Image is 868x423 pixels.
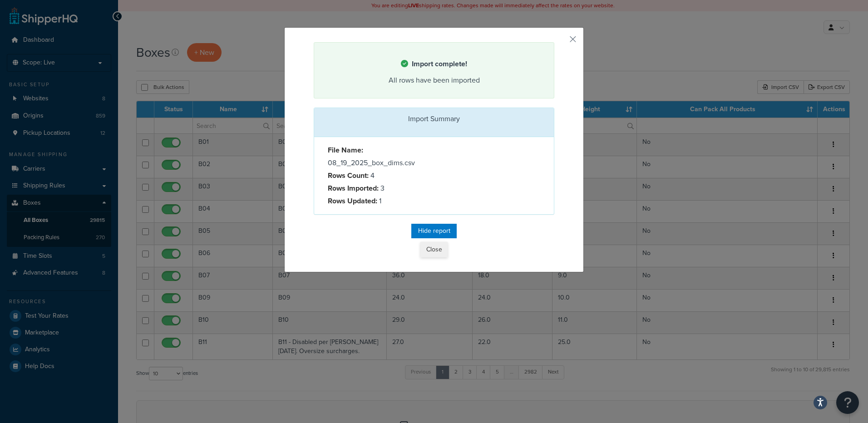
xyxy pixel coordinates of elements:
[328,196,377,206] strong: Rows Updated:
[325,59,542,69] h4: Import complete!
[328,145,363,155] strong: File Name:
[420,242,448,257] button: Close
[321,115,547,123] h3: Import Summary
[328,170,369,181] strong: Rows Count:
[325,74,542,87] div: All rows have been imported
[411,224,457,238] button: Hide report
[321,144,434,207] div: 08_19_2025_box_dims.csv 4 3 1
[328,183,379,193] strong: Rows Imported:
